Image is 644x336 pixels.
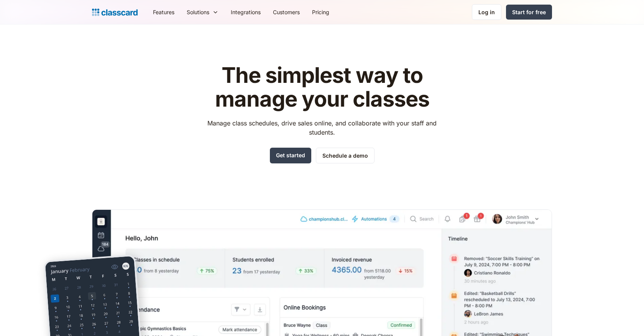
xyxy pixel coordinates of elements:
h1: The simplest way to manage your classes [200,64,444,111]
div: Solutions [187,8,209,16]
a: Log in [472,4,501,20]
div: Solutions [181,3,225,21]
a: Integrations [225,3,267,21]
p: Manage class schedules, drive sales online, and collaborate with your staff and students. [200,119,444,137]
a: home [92,7,138,18]
div: Start for free [512,8,546,16]
a: Customers [267,3,306,21]
a: Get started [270,148,311,163]
div: Log in [478,8,495,16]
a: Schedule a demo [316,148,375,163]
a: Start for free [506,5,552,20]
a: Features [147,3,181,21]
a: Pricing [306,3,335,21]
